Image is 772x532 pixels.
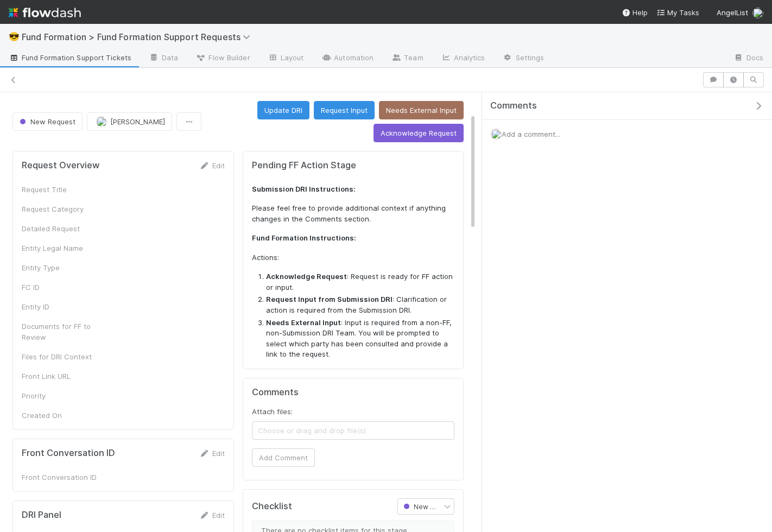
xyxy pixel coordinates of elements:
[22,321,103,343] div: Documents for FF to Review
[22,31,256,42] span: Fund Formation > Fund Formation Support Requests
[312,50,382,67] a: Automation
[22,223,103,234] div: Detailed Request
[22,282,103,293] div: FC ID
[199,511,225,520] a: Edit
[717,8,748,17] span: AngelList
[725,50,772,67] a: Docs
[199,161,225,170] a: Edit
[22,371,103,382] div: Front Link URL
[314,101,375,119] button: Request Input
[656,8,699,17] span: My Tasks
[257,101,309,119] button: Update DRI
[374,124,464,142] button: Acknowledge Request
[22,410,103,421] div: Created On
[622,7,648,18] div: Help
[87,112,172,131] button: [PERSON_NAME]
[752,8,763,18] img: avatar_892eb56c-5b5a-46db-bf0b-2a9023d0e8f8.png
[96,116,107,127] img: avatar_b467e446-68e1-4310-82a7-76c532dc3f4b.png
[491,129,502,140] img: avatar_892eb56c-5b5a-46db-bf0b-2a9023d0e8f8.png
[9,32,20,41] span: 😎
[9,3,81,22] img: logo-inverted-e16ddd16eac7371096b0.svg
[17,117,75,126] span: New Request
[22,351,103,362] div: Files for DRI Context
[140,50,187,67] a: Data
[252,252,455,263] p: Actions:
[266,318,341,327] strong: Needs External Input
[494,50,553,67] a: Settings
[266,318,455,360] li: : Input is required from a non-FF, non-Submission DRI Team. You will be prompted to select which ...
[22,184,103,195] div: Request Title
[22,510,61,521] h5: DRI Panel
[22,301,103,312] div: Entity ID
[259,50,313,67] a: Layout
[195,52,250,63] span: Flow Builder
[379,101,464,119] button: Needs External Input
[401,503,457,511] span: New Request
[252,501,292,512] h5: Checklist
[266,294,455,315] li: : Clarification or action is required from the Submission DRI.
[252,448,315,467] button: Add Comment
[252,160,455,171] h5: Pending FF Action Stage
[22,243,103,254] div: Entity Legal Name
[22,204,103,214] div: Request Category
[22,160,99,171] h5: Request Overview
[252,422,454,439] span: Choose or drag and drop file(s)
[432,50,494,67] a: Analytics
[252,387,455,398] h5: Comments
[9,52,131,63] span: Fund Formation Support Tickets
[266,295,393,303] strong: Request Input from Submission DRI
[22,262,103,273] div: Entity Type
[22,448,115,459] h5: Front Conversation ID
[252,233,356,242] strong: Fund Formation Instructions:
[252,203,455,224] p: Please feel free to provide additional context if anything changes in the Comments section.
[266,272,347,281] strong: Acknowledge Request
[22,472,103,483] div: Front Conversation ID
[12,112,83,131] button: New Request
[252,185,356,193] strong: Submission DRI Instructions:
[490,100,537,111] span: Comments
[199,449,225,458] a: Edit
[110,117,165,126] span: [PERSON_NAME]
[252,406,293,417] label: Attach files:
[382,50,432,67] a: Team
[656,7,699,18] a: My Tasks
[502,130,560,138] span: Add a comment...
[266,271,455,293] li: : Request is ready for FF action or input.
[22,390,103,401] div: Priority
[187,50,258,67] a: Flow Builder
